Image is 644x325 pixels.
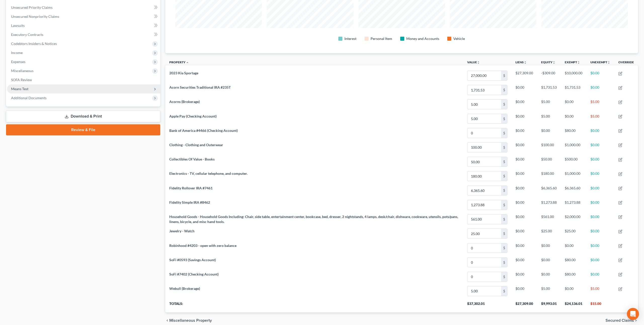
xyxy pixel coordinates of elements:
[537,198,561,212] td: $1,273.88
[169,114,217,118] span: Apple Pay (Checking Account)
[169,200,210,204] span: Fidelity Simple IRA #8462
[165,318,212,322] button: chevron_left Miscellaneous Property
[169,128,238,133] span: Bank of America #4466 (Checking Account)
[524,61,527,64] i: unfold_more
[467,229,501,238] input: 0.00
[537,284,561,298] td: $5.00
[586,154,614,169] td: $0.00
[511,169,537,183] td: $0.00
[467,272,501,282] input: 0.00
[511,284,537,298] td: $0.00
[511,83,537,97] td: $0.00
[11,78,32,82] span: SOFA Review
[169,243,236,248] span: Robinhood #4203 - open with zero balance
[169,171,248,176] span: Electronics - TV, cellular telephone, and computer.
[501,128,507,138] div: $
[537,126,561,140] td: $0.00
[467,157,501,167] input: 0.00
[606,318,634,322] span: Secured Claims
[7,30,160,39] a: Executory Contracts
[511,212,537,226] td: $0.00
[467,258,501,267] input: 0.00
[537,212,561,226] td: $561.00
[586,298,614,312] th: $15.00
[607,61,610,64] i: unfold_more
[11,41,57,46] span: Codebtors Insiders & Notices
[11,87,28,91] span: Means Test
[561,126,586,140] td: $80.00
[627,308,639,320] div: Open Intercom Messenger
[577,61,580,64] i: unfold_more
[537,269,561,284] td: $0.00
[586,183,614,198] td: $0.00
[463,298,511,312] th: $37,302.01
[406,36,439,41] div: Money and Accounts
[511,241,537,255] td: $0.00
[561,284,586,298] td: $0.00
[11,50,23,55] span: Income
[467,128,501,138] input: 0.00
[586,255,614,269] td: $0.00
[561,154,586,169] td: $500.00
[561,198,586,212] td: $1,273.88
[169,272,219,276] span: SoFi #7402 (Checking Account)
[561,97,586,112] td: $0.00
[344,36,356,41] div: Interest
[501,214,507,224] div: $
[11,5,53,10] span: Unsecured Priority Claims
[501,143,507,152] div: $
[537,83,561,97] td: $1,731.53
[7,21,160,30] a: Lawsuits
[541,60,555,64] a: Equityunfold_more
[561,169,586,183] td: $1,000.00
[511,97,537,112] td: $0.00
[169,85,231,89] span: Acorn Securities Traditional IRA #235T
[561,269,586,284] td: $80.00
[467,85,501,95] input: 0.00
[467,114,501,124] input: 0.00
[169,318,212,322] span: Miscellaneous Property
[169,286,200,291] span: Webull (Brokerage)
[586,68,614,83] td: $0.00
[511,126,537,140] td: $0.00
[165,298,463,312] th: Totals:
[511,154,537,169] td: $0.00
[561,140,586,154] td: $1,000.00
[511,269,537,284] td: $0.00
[501,71,507,80] div: $
[169,229,194,233] span: Jewelry - Watch
[561,227,586,241] td: $25.00
[511,112,537,126] td: $0.00
[537,112,561,126] td: $5.00
[586,212,614,226] td: $0.00
[537,255,561,269] td: $0.00
[467,286,501,296] input: 0.00
[11,32,43,37] span: Executory Contracts
[590,60,610,64] a: Unexemptunfold_more
[501,186,507,195] div: $
[169,157,215,161] span: Collectibles Of Value - Books
[537,154,561,169] td: $50.00
[634,318,638,322] i: chevron_right
[11,14,59,19] span: Unsecured Nonpriority Claims
[561,298,586,312] th: $24,136.01
[467,200,501,210] input: 0.00
[7,75,160,84] a: SOFA Review
[511,227,537,241] td: $0.00
[561,212,586,226] td: $2,000.00
[537,298,561,312] th: $9,993.01
[11,23,25,28] span: Lawsuits
[561,112,586,126] td: $0.00
[511,255,537,269] td: $0.00
[586,198,614,212] td: $0.00
[561,255,586,269] td: $80.00
[11,60,25,64] span: Expenses
[586,83,614,97] td: $0.00
[501,200,507,210] div: $
[586,112,614,126] td: $5.00
[586,140,614,154] td: $0.00
[501,114,507,124] div: $
[565,60,580,64] a: Exemptunfold_more
[467,143,501,152] input: 0.00
[586,284,614,298] td: $5.00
